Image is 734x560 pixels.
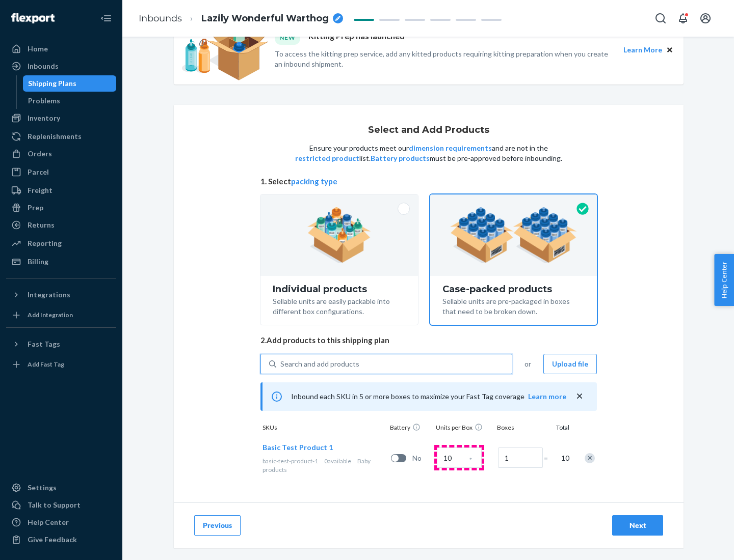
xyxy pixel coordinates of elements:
[273,294,406,317] div: Sellable units are easily packable into different box configurations.
[525,359,531,369] span: or
[664,44,675,55] button: Close
[273,284,406,294] div: Individual products
[28,238,62,248] div: Reporting
[437,447,482,468] input: Case Quantity
[559,453,569,463] span: 10
[6,182,116,199] a: Freight
[6,200,116,216] a: Prep
[291,176,337,187] button: packing type
[263,457,318,465] span: basic-test-product-1
[6,58,116,74] a: Inbounds
[260,176,597,187] span: 1. Select
[442,294,585,317] div: Sellable units are pre-packaged in boxes that need to be broken down.
[23,93,117,109] a: Problems
[307,207,371,263] img: individual-pack.facf35554cb0f1810c75b2bd6df2d64e.png
[260,382,597,411] div: Inbound each SKU in 5 or more boxes to maximize your Fast Tag coverage
[263,442,333,453] button: Basic Test Product 1
[368,125,489,135] h1: Select and Add Products
[263,457,387,474] div: Baby products
[574,391,585,402] button: close
[371,153,430,163] button: Battery products
[294,143,563,163] p: Ensure your products meet our and are not in the list. must be pre-approved before inbounding.
[6,356,116,373] a: Add Fast Tag
[28,44,48,54] div: Home
[28,149,52,159] div: Orders
[260,423,388,434] div: SKUs
[546,423,571,434] div: Total
[263,443,333,452] span: Basic Test Product 1
[23,75,117,92] a: Shipping Plans
[6,531,116,548] button: Give Feedback
[308,31,405,44] p: Kitting Prep has launched
[650,8,671,29] button: Open Search Box
[295,153,359,163] button: restricted product
[6,41,116,57] a: Home
[28,339,60,349] div: Fast Tags
[28,535,77,545] div: Give Feedback
[673,8,693,29] button: Open notifications
[714,254,734,306] button: Help Center
[6,164,116,180] a: Parcel
[28,131,82,142] div: Replenishments
[585,453,595,463] div: Remove Item
[201,12,329,25] span: Lazily Wonderful Warthog
[28,257,48,267] div: Billing
[28,167,49,177] div: Parcel
[6,287,116,303] button: Integrations
[28,203,43,213] div: Prep
[6,235,116,251] a: Reporting
[528,391,566,402] button: Learn more
[6,217,116,233] a: Returns
[543,354,597,374] button: Upload file
[388,423,434,434] div: Battery
[6,307,116,323] a: Add Integration
[28,185,53,195] div: Freight
[130,4,351,34] ol: breadcrumbs
[28,360,64,369] div: Add Fast Tag
[412,453,433,463] span: No
[544,453,554,463] span: =
[442,284,585,294] div: Case-packed products
[6,480,116,496] a: Settings
[6,514,116,530] a: Help Center
[6,146,116,162] a: Orders
[139,13,182,24] a: Inbounds
[275,31,300,44] div: NEW
[28,61,59,71] div: Inbounds
[612,515,663,536] button: Next
[695,8,716,29] button: Open account menu
[28,483,57,493] div: Settings
[28,290,70,300] div: Integrations
[28,113,60,123] div: Inventory
[6,110,116,126] a: Inventory
[28,311,73,319] div: Add Integration
[28,220,55,230] div: Returns
[6,497,116,513] a: Talk to Support
[621,520,654,530] div: Next
[6,254,116,270] a: Billing
[275,49,614,69] p: To access the kitting prep service, add any kitted products requiring kitting preparation when yo...
[324,457,351,465] span: 0 available
[28,500,81,510] div: Talk to Support
[434,423,495,434] div: Units per Box
[96,8,116,29] button: Close Navigation
[498,447,543,468] input: Number of boxes
[11,13,55,23] img: Flexport logo
[194,515,241,536] button: Previous
[623,44,662,55] button: Learn More
[280,359,359,369] div: Search and add products
[28,517,69,527] div: Help Center
[495,423,546,434] div: Boxes
[409,143,492,153] button: dimension requirements
[6,336,116,352] button: Fast Tags
[6,128,116,145] a: Replenishments
[260,335,597,346] span: 2. Add products to this shipping plan
[450,207,577,263] img: case-pack.59cecea509d18c883b923b81aeac6d0b.png
[28,96,60,106] div: Problems
[28,78,76,89] div: Shipping Plans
